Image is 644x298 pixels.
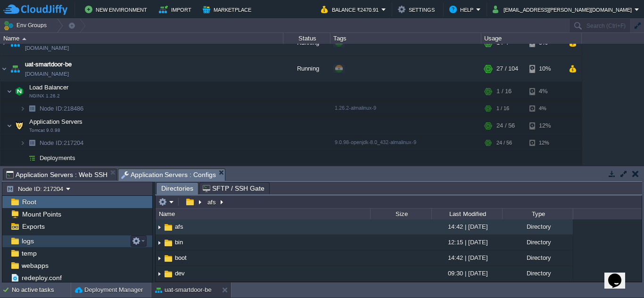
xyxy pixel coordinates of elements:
img: AMDAwAAAACH5BAEAAAAALAAAAAABAAEAAAICRAEAOw== [13,116,26,135]
a: Deployments [39,154,77,162]
a: redeploy.conf [20,274,63,282]
button: Marketplace [203,4,254,15]
span: Node ID: [40,139,64,146]
a: dev [173,269,186,277]
img: AMDAwAAAACH5BAEAAAAALAAAAAABAAEAAAICRAEAOw== [163,253,173,264]
div: Name [157,209,370,219]
span: Node ID: [40,105,64,112]
img: AMDAwAAAACH5BAEAAAAALAAAAAABAAEAAAICRAEAOw== [22,38,26,40]
img: AMDAwAAAACH5BAEAAAAALAAAAAABAAEAAAICRAEAOw== [8,56,22,81]
a: boot [173,254,188,262]
div: 24 / 56 [496,116,515,135]
a: Node ID:218486 [39,105,85,113]
img: CloudJiffy [3,4,67,16]
span: 9.0.98-openjdk-8.0_432-almalinux-9 [335,139,416,145]
a: [DOMAIN_NAME] [25,43,69,53]
div: 12:15 | [DATE] [431,235,502,250]
span: Tomcat 9.0.98 [29,128,60,133]
div: Directory [502,266,573,281]
img: AMDAwAAAACH5BAEAAAAALAAAAAABAAEAAAICRAEAOw== [25,101,39,116]
div: Status [284,33,330,44]
a: temp [20,249,38,258]
button: Deployment Manager [75,285,143,295]
div: 12% [529,116,560,135]
span: Application Servers : Web SSH [6,169,107,180]
img: AMDAwAAAACH5BAEAAAAALAAAAAABAAEAAAICRAEAOw== [163,222,173,233]
div: Directory [502,219,573,234]
div: 14:42 | [DATE] [431,219,502,234]
img: AMDAwAAAACH5BAEAAAAALAAAAAABAAEAAAICRAEAOw== [156,251,163,266]
img: AMDAwAAAACH5BAEAAAAALAAAAAABAAEAAAICRAEAOw== [7,116,12,135]
div: 27 / 104 [496,56,518,81]
div: 4% [529,101,560,116]
span: 218486 [39,105,85,113]
span: Load Balancer [28,83,70,91]
div: Name [1,33,283,44]
button: Node ID: 217204 [6,185,66,193]
img: AMDAwAAAACH5BAEAAAAALAAAAAABAAEAAAICRAEAOw== [0,56,8,81]
div: Running [283,56,330,81]
span: Application Servers : Configs [121,169,216,181]
span: NGINX 1.26.2 [29,93,60,99]
img: AMDAwAAAACH5BAEAAAAALAAAAAABAAEAAAICRAEAOw== [13,82,26,101]
img: AMDAwAAAACH5BAEAAAAALAAAAAABAAEAAAICRAEAOw== [163,238,173,248]
div: 4% [529,82,560,101]
button: Import [159,4,194,15]
button: New Environment [85,4,150,15]
a: Mount Points [20,210,63,218]
button: uat-smartdoor-be [155,285,212,295]
div: No active tasks [12,282,71,298]
div: Last Modified [432,209,502,219]
span: Directories [161,183,193,194]
img: AMDAwAAAACH5BAEAAAAALAAAAAABAAEAAAICRAEAOw== [20,151,25,165]
img: AMDAwAAAACH5BAEAAAAALAAAAAABAAEAAAICRAEAOw== [20,136,25,150]
button: Env Groups [3,19,50,32]
div: 09:30 | [DATE] [431,266,502,281]
a: uat-smartdoor-be [25,60,72,69]
img: AMDAwAAAACH5BAEAAAAALAAAAAABAAEAAAICRAEAOw== [25,136,39,150]
img: AMDAwAAAACH5BAEAAAAALAAAAAABAAEAAAICRAEAOw== [156,266,163,281]
div: Type [503,209,573,219]
a: logs [20,237,35,245]
img: AMDAwAAAACH5BAEAAAAALAAAAAABAAEAAAICRAEAOw== [7,82,12,101]
a: webapps [20,261,50,270]
input: Click to enter the path [156,195,642,209]
a: afs [173,223,185,231]
img: AMDAwAAAACH5BAEAAAAALAAAAAABAAEAAAICRAEAOw== [20,101,25,116]
div: 1 / 16 [496,82,512,101]
div: Tags [331,33,481,44]
div: Directory [502,250,573,265]
img: AMDAwAAAACH5BAEAAAAALAAAAAABAAEAAAICRAEAOw== [156,235,163,250]
span: 1.26.2-almalinux-9 [335,105,376,111]
span: 217204 [39,139,85,147]
a: Exports [20,222,46,231]
span: Application Servers [28,118,84,126]
a: bin [173,238,184,246]
a: Root [20,198,38,206]
span: SFTP / SSH Gate [203,183,264,194]
div: 10% [529,56,560,81]
button: Balance ₹2470.91 [321,4,381,15]
iframe: chat widget [604,260,635,289]
img: AMDAwAAAACH5BAEAAAAALAAAAAABAAEAAAICRAEAOw== [156,220,163,234]
div: Directory [502,235,573,250]
div: Size [371,209,431,219]
div: 12% [529,136,560,150]
div: 14:42 | [DATE] [431,250,502,265]
div: 1 / 16 [496,101,509,116]
button: afs [206,198,218,206]
button: [EMAIL_ADDRESS][PERSON_NAME][DOMAIN_NAME] [493,4,635,15]
button: Settings [398,4,438,15]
